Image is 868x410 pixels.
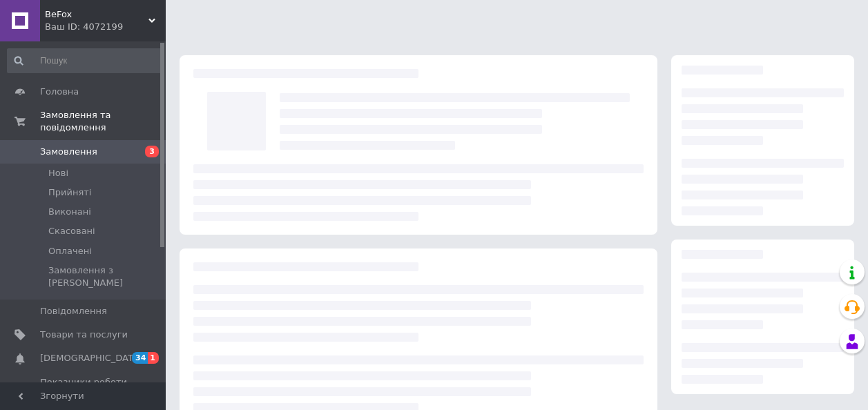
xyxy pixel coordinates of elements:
[40,109,166,134] span: Замовлення та повідомлення
[40,146,97,158] span: Замовлення
[45,21,166,33] div: Ваш ID: 4072199
[145,146,159,157] span: 3
[40,86,79,98] span: Головна
[48,264,162,289] span: Замовлення з [PERSON_NAME]
[148,352,159,364] span: 1
[7,48,163,73] input: Пошук
[132,352,148,364] span: 34
[48,225,95,237] span: Скасовані
[48,167,68,179] span: Нові
[48,206,91,218] span: Виконані
[40,329,128,341] span: Товари та послуги
[45,8,148,21] span: BeFox
[40,352,142,364] span: [DEMOGRAPHIC_DATA]
[40,305,107,318] span: Повідомлення
[48,186,91,199] span: Прийняті
[40,376,128,401] span: Показники роботи компанії
[48,245,92,257] span: Оплачені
